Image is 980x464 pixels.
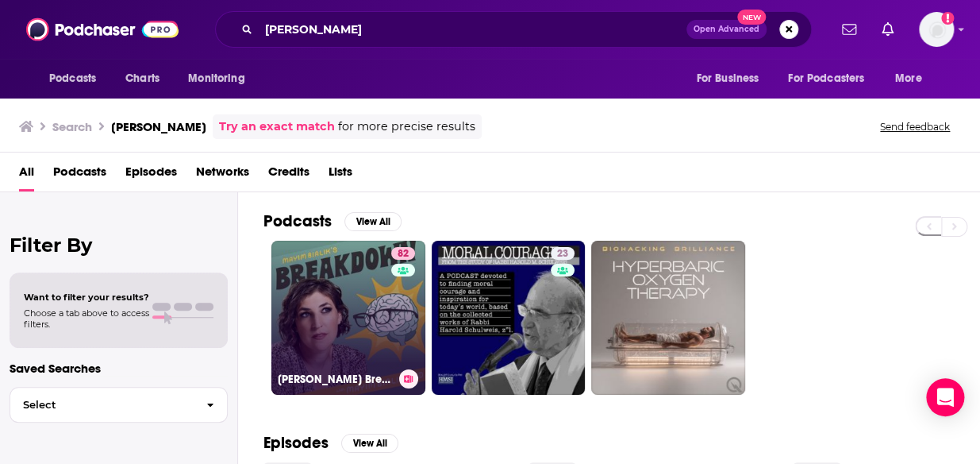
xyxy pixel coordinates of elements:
[188,68,244,90] span: Monitoring
[263,433,329,453] h2: Episodes
[919,12,954,47] span: Logged in as megcassidy
[686,20,767,39] button: Open AdvancedNew
[919,12,954,47] img: User Profile
[125,159,177,191] a: Episodes
[875,120,955,133] button: Send feedback
[895,68,922,90] span: More
[271,241,425,395] a: 82[PERSON_NAME] Breakdown
[685,64,778,94] button: open menu
[24,307,149,330] span: Choose a tab above to access filters.
[341,434,398,453] button: View All
[551,247,575,260] a: 23
[10,361,228,376] p: Saved Searches
[778,64,887,94] button: open menu
[694,25,759,33] span: Open Advanced
[329,159,352,191] a: Lists
[49,68,96,90] span: Podcasts
[52,119,92,134] h3: Search
[10,400,194,410] span: Select
[432,241,586,395] a: 23
[115,64,169,94] a: Charts
[19,159,34,191] a: All
[737,10,766,25] span: New
[338,118,475,136] span: for more precise results
[884,64,942,94] button: open menu
[125,68,159,90] span: Charts
[259,17,686,42] input: Search podcasts, credits, & more...
[219,118,335,136] a: Try an exact match
[941,12,954,25] svg: Add a profile image
[398,246,409,262] span: 82
[24,292,149,303] span: Want to filter your results?
[696,68,759,90] span: For Business
[26,14,179,44] img: Podchaser - Follow, Share and Rate Podcasts
[263,211,402,231] a: PodcastsView All
[836,16,863,43] a: Show notifications dropdown
[919,12,954,47] button: Show profile menu
[215,11,812,48] div: Search podcasts, credits, & more...
[38,64,117,94] button: open menu
[557,246,568,262] span: 23
[10,387,228,423] button: Select
[268,159,309,191] a: Credits
[875,16,900,43] a: Show notifications dropdown
[263,433,398,453] a: EpisodesView All
[391,247,415,260] a: 82
[196,159,249,191] a: Networks
[177,64,265,94] button: open menu
[278,373,393,386] h3: [PERSON_NAME] Breakdown
[53,159,106,191] a: Podcasts
[344,212,402,231] button: View All
[788,68,864,90] span: For Podcasters
[10,234,228,257] h2: Filter By
[263,211,332,231] h2: Podcasts
[926,378,964,416] div: Open Intercom Messenger
[111,119,206,134] h3: [PERSON_NAME]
